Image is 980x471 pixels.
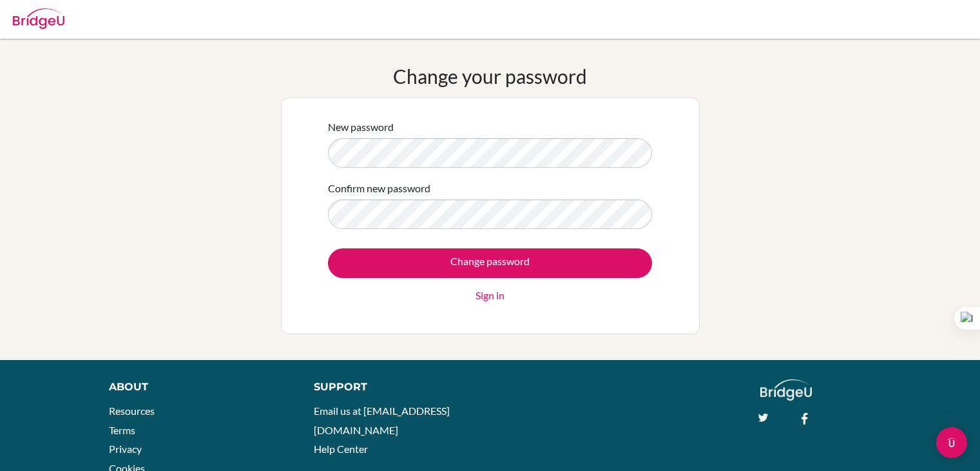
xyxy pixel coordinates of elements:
[314,379,476,395] div: Support
[328,248,652,278] input: Change password
[760,379,812,401] img: logo_white@2x-f4f0deed5e89b7ecb1c2cc34c3e3d731f90f0f143d5ea2071677605dd97b5244.png
[109,443,142,455] a: Privacy
[328,181,430,196] label: Confirm new password
[314,405,450,436] a: Email us at [EMAIL_ADDRESS][DOMAIN_NAME]
[314,443,368,455] a: Help Center
[109,405,155,417] a: Resources
[109,379,285,395] div: About
[13,8,64,29] img: Bridge-U
[936,427,967,458] div: Open Intercom Messenger
[109,424,135,436] a: Terms
[393,65,587,88] h1: Change your password
[328,119,394,135] label: New password
[476,288,504,303] a: Sign in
